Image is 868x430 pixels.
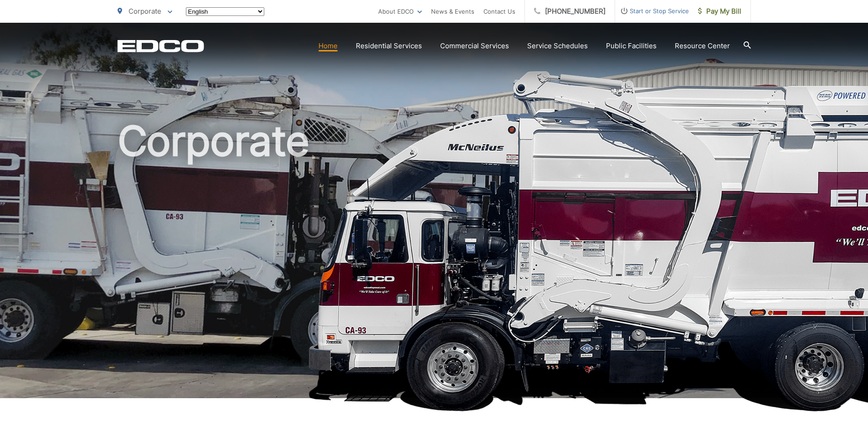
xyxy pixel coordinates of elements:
h1: Corporate [118,118,751,406]
select: Select a language [186,7,264,16]
span: Corporate [128,7,161,15]
a: Home [318,40,338,51]
a: EDCD logo. Return to the homepage. [118,40,204,52]
a: Residential Services [356,40,422,51]
a: Commercial Services [440,40,509,51]
span: Pay My Bill [698,6,741,17]
a: Resource Center [675,40,730,51]
a: Public Facilities [606,40,657,51]
a: About EDCO [378,6,422,17]
a: Contact Us [483,6,515,17]
a: Service Schedules [527,40,588,51]
a: News & Events [431,6,474,17]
